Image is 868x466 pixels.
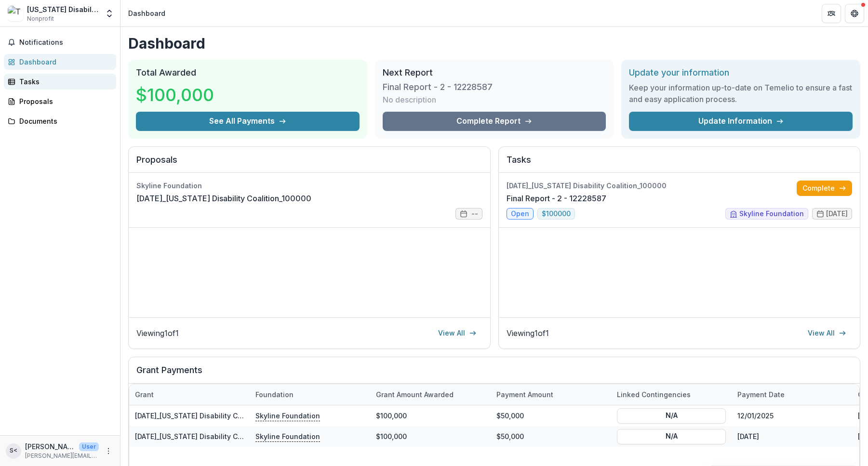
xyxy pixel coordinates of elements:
button: Open entity switcher [103,4,116,23]
div: Foundation [250,384,370,405]
a: Documents [4,113,116,129]
h3: Keep your information up-to-date on Temelio to ensure a fast and easy application process. [629,82,853,105]
button: N/A [617,408,726,423]
div: Grant amount awarded [370,389,459,400]
a: Dashboard [4,54,116,70]
a: [DATE]_[US_STATE] Disability Coalition_100000 [135,412,290,420]
div: Payment date [732,384,852,405]
button: Partners [822,4,841,23]
div: [US_STATE] Disability Coalition [27,4,99,14]
div: $50,000 [491,405,611,426]
h1: Dashboard [128,35,860,52]
h2: Total Awarded [136,67,360,78]
div: Grant [129,389,160,400]
p: [PERSON_NAME] <[PERSON_NAME][EMAIL_ADDRESS][DOMAIN_NAME]> [25,441,75,452]
p: User [79,442,99,451]
div: Linked Contingencies [611,384,732,405]
button: See All Payments [136,112,360,131]
div: $100,000 [370,405,491,426]
a: Proposals [4,93,116,109]
button: Get Help [845,4,864,23]
h2: Next Report [383,67,606,78]
button: More [103,445,114,457]
div: Payment Amount [491,384,611,405]
a: [DATE]_[US_STATE] Disability Coalition_100000 [136,193,311,204]
p: Skyline Foundation [255,410,320,421]
div: [DATE] [732,426,852,447]
nav: breadcrumb [124,6,169,20]
h3: Final Report - 2 - 12228587 [383,82,493,92]
span: Notifications [19,39,112,47]
div: 12/01/2025 [732,405,852,426]
div: Payment Amount [491,389,559,400]
button: Notifications [4,35,116,50]
span: Nonprofit [27,14,54,23]
div: Tasks [19,77,108,87]
a: View All [432,325,482,341]
div: Grant amount awarded [370,384,491,405]
div: Sarah Sampson <sarah_s@tndisability.org> [10,448,17,454]
div: Grant [129,384,250,405]
a: View All [802,325,852,341]
h2: Proposals [136,155,482,173]
h2: Tasks [507,155,853,173]
a: Tasks [4,74,116,90]
p: Viewing 1 of 1 [136,327,179,339]
a: Final Report - 2 - 12228587 [507,193,606,204]
h2: Update your information [629,67,853,78]
a: [DATE]_[US_STATE] Disability Coalition_100000 [135,432,290,440]
p: [PERSON_NAME][EMAIL_ADDRESS][DOMAIN_NAME] [25,452,99,460]
a: Complete [797,181,852,196]
a: Complete Report [383,112,606,131]
p: Viewing 1 of 1 [507,327,549,339]
div: Foundation [250,389,299,400]
div: Proposals [19,96,108,106]
div: Linked Contingencies [611,389,696,400]
div: Documents [19,116,108,126]
div: Payment date [732,389,790,400]
img: Tennessee Disability Coalition [8,6,23,21]
div: Dashboard [128,8,165,18]
div: $100,000 [370,426,491,447]
h3: $100,000 [136,82,214,108]
p: Skyline Foundation [255,431,320,441]
a: Update Information [629,112,853,131]
button: N/A [617,428,726,444]
div: Dashboard [19,57,108,67]
p: No description [383,94,436,105]
h2: Grant Payments [136,365,852,383]
div: $50,000 [491,426,611,447]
